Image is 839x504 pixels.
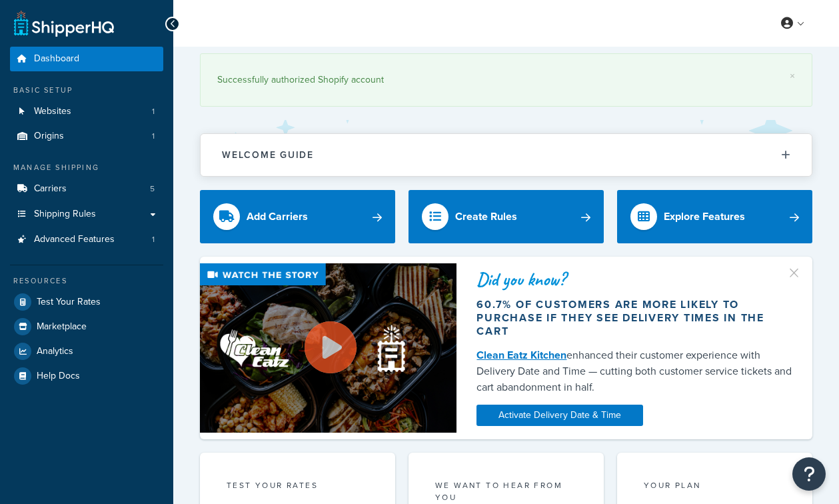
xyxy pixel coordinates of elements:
a: Marketplace [10,315,163,339]
div: 60.7% of customers are more likely to purchase if they see delivery times in the cart [476,298,792,338]
a: Carriers5 [10,177,163,201]
li: Carriers [10,177,163,201]
span: Help Docs [37,371,80,382]
h2: Welcome Guide [222,150,314,160]
a: × [790,71,795,81]
span: Websites [34,106,71,117]
span: Origins [34,131,64,142]
div: Resources [10,275,163,287]
img: Video thumbnail [200,263,456,433]
div: Test your rates [227,479,369,495]
span: Advanced Features [34,234,115,245]
span: 5 [150,183,155,195]
a: Test Your Rates [10,290,163,314]
a: Add Carriers [200,190,395,243]
a: Origins1 [10,124,163,149]
div: Add Carriers [247,207,308,226]
a: Activate Delivery Date & Time [476,405,643,426]
span: Test Your Rates [37,297,101,308]
div: Basic Setup [10,85,163,96]
a: Create Rules [409,190,604,243]
span: Dashboard [34,53,79,65]
div: Explore Features [664,207,745,226]
a: Help Docs [10,364,163,388]
div: Successfully authorized Shopify account [217,71,795,89]
li: Websites [10,99,163,124]
span: Marketplace [37,321,87,333]
a: Explore Features [617,190,812,243]
p: we want to hear from you [435,479,577,503]
a: Analytics [10,339,163,363]
a: Dashboard [10,47,163,71]
a: Websites1 [10,99,163,124]
a: Advanced Features1 [10,227,163,252]
li: Origins [10,124,163,149]
div: Your Plan [644,479,786,495]
span: Shipping Rules [34,209,96,220]
button: Welcome Guide [201,134,812,176]
div: Did you know? [476,270,792,289]
div: Create Rules [455,207,517,226]
div: Manage Shipping [10,162,163,173]
span: 1 [152,234,155,245]
span: Analytics [37,346,73,357]
a: Clean Eatz Kitchen [476,347,566,363]
span: 1 [152,106,155,117]
span: Carriers [34,183,67,195]
button: Open Resource Center [792,457,826,491]
span: 1 [152,131,155,142]
div: enhanced their customer experience with Delivery Date and Time — cutting both customer service ti... [476,347,792,395]
a: Shipping Rules [10,202,163,227]
li: Advanced Features [10,227,163,252]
